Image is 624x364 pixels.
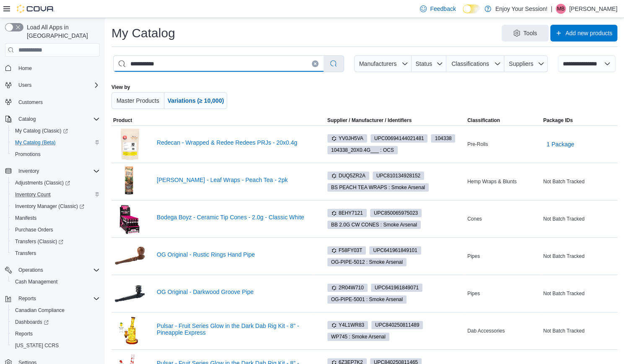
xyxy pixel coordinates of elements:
button: Catalog [2,113,103,125]
button: Add new products [550,25,617,42]
button: Clear input [312,60,318,67]
p: Enjoy Your Session! [495,4,548,14]
span: Y4L1WR83 [327,321,368,329]
span: 104338 [431,134,455,143]
a: Adjustments (Classic) [12,178,73,188]
button: Inventory [15,166,42,176]
span: Manufacturers [359,60,396,67]
span: Users [18,82,31,88]
span: Reports [18,295,36,302]
img: Bodega Boyz - Ceramic Tip Cones - 2.0g - Classic White [113,202,147,236]
div: Not Batch Tracked [541,251,617,261]
span: Canadian Compliance [12,305,100,315]
a: Promotions [12,149,44,159]
span: 8EHY7121 [327,209,367,217]
span: BB 2.0G CW CONES : Smoke Arsenal [331,221,417,229]
span: Master Products [117,97,159,104]
span: Promotions [15,151,41,158]
span: DUQ5ZR2A [331,172,365,179]
h1: My Catalog [111,25,175,42]
a: Purchase Orders [12,225,57,235]
button: [US_STATE] CCRS [8,340,103,351]
span: Reports [15,330,33,337]
span: UPC 850065975023 [374,209,418,217]
span: OG-PIPE-5012 : Smoke Arsenal [327,258,407,266]
span: Inventory [18,168,39,174]
span: Inventory [15,166,100,176]
span: UPC 840250811489 [375,321,419,329]
button: Home [2,62,103,74]
span: Users [15,80,100,90]
span: 8EHY7121 [331,209,363,217]
button: My Catalog (Beta) [8,137,103,148]
button: Inventory [2,165,103,177]
a: Reports [12,329,36,339]
span: Catalog [18,116,36,122]
button: Suppliers [504,55,548,72]
span: Operations [18,267,43,273]
span: MB [557,4,564,14]
div: Pipes [466,289,541,299]
span: Manifests [12,213,100,223]
div: Pipes [466,251,541,261]
a: Inventory Manager (Classic) [8,200,103,212]
a: Customers [15,97,46,107]
div: Supplier / Manufacturer / Identifiers [327,117,412,124]
span: WP745 : Smoke Arsenal [327,333,389,341]
a: OG Original - Darkwood Groove Pipe [157,289,312,295]
a: Dashboards [12,317,52,327]
a: OG Original - Rustic Rings Hand Pipe [157,251,312,258]
a: Inventory Manager (Classic) [12,201,88,211]
button: Users [15,80,35,90]
span: Variations (≥ 10,000) [168,97,224,104]
span: Adjustments (Classic) [15,179,70,186]
span: Classification [467,117,500,124]
span: Reports [15,294,100,304]
span: UPC 810134928152 [376,172,420,179]
button: Manufacturers [354,55,411,72]
a: Home [15,63,35,73]
span: Tools [523,29,537,37]
button: Reports [8,328,103,340]
span: Load All Apps in [GEOGRAPHIC_DATA] [23,23,100,40]
span: YV0JH5VA [327,134,367,143]
span: UPC641961849101 [369,246,421,255]
a: Dashboards [8,316,103,328]
span: UPC 641961849101 [373,247,417,254]
span: [US_STATE] CCRS [15,342,59,349]
span: OG-PIPE-5001 : Smoke Arsenal [327,295,407,304]
div: Pre-Rolls [466,139,541,149]
span: F58FY03T [331,247,362,254]
span: Inventory Count [15,191,51,198]
button: Tools [502,25,549,42]
label: View by [111,84,130,91]
a: My Catalog (Classic) [8,125,103,137]
img: Pulsar - Fruit Series Glow in the Dark Dab Rig Kit - 8" - Pineapple Express [113,314,147,348]
span: Inventory Count [12,190,100,200]
span: Canadian Compliance [15,307,65,314]
span: UPC00694144021481 [370,134,428,143]
span: UPC850065975023 [370,209,422,217]
button: Classifications [446,55,505,72]
span: Dashboards [15,319,49,325]
span: Dashboards [12,317,100,327]
span: Promotions [12,149,100,159]
button: Manifests [8,212,103,224]
button: Cash Management [8,276,103,288]
span: Y4L1WR83 [331,321,364,329]
span: OG-PIPE-5001 : Smoke Arsenal [331,296,403,303]
span: F58FY03T [327,246,366,255]
span: Classifications [451,60,489,67]
span: BS PEACH TEA WRAPS : Smoke Arsenal [331,184,425,191]
span: Catalog [15,114,100,124]
a: Bodega Boyz - Ceramic Tip Cones - 2.0g - Classic White [157,214,312,221]
img: Blazy Susan - Leaf Wraps - Peach Tea - 2pk [113,165,147,198]
button: 1 Package [543,136,577,153]
span: UPC 641961849071 [375,284,419,291]
span: OG-PIPE-5012 : Smoke Arsenal [331,258,403,266]
span: Customers [15,97,100,107]
span: Supplier / Manufacturer / Identifiers [316,117,412,124]
div: Hemp Wraps & Blunts [466,177,541,187]
a: Feedback [417,0,459,17]
button: Transfers [8,247,103,259]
